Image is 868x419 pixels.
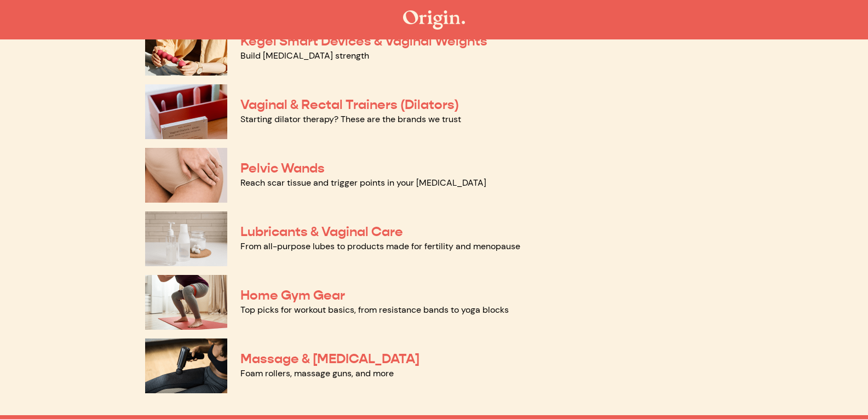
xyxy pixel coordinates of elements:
[240,304,509,315] a: Top picks for workout basics, from resistance bands to yoga blocks
[240,223,403,240] a: Lubricants & Vaginal Care
[240,177,486,188] a: Reach scar tissue and trigger points in your [MEDICAL_DATA]
[240,33,487,49] a: Kegel Smart Devices & Vaginal Weights
[240,96,459,113] a: Vaginal & Rectal Trainers (Dilators)
[145,84,227,139] img: Vaginal & Rectal Trainers (Dilators)
[240,160,325,176] a: Pelvic Wands
[240,351,419,367] a: Massage & [MEDICAL_DATA]
[240,287,345,303] a: Home Gym Gear
[240,368,394,379] a: Foam rollers, massage guns, and more
[145,275,227,330] img: Home Gym Gear
[403,10,465,30] img: The Origin Shop
[240,113,461,125] a: Starting dilator therapy? These are the brands we trust
[145,148,227,203] img: Pelvic Wands
[240,240,520,252] a: From all-purpose lubes to products made for fertility and menopause
[145,211,227,266] img: Lubricants & Vaginal Care
[145,21,227,76] img: Kegel Smart Devices & Vaginal Weights
[145,338,227,393] img: Massage & Myofascial Release
[240,50,369,61] a: Build [MEDICAL_DATA] strength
